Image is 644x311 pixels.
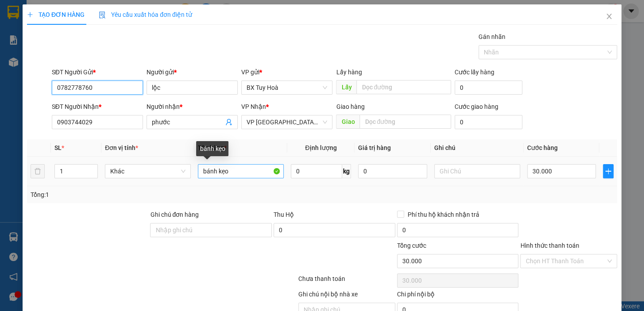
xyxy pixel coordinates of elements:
div: Chi phí nội bộ [397,289,519,303]
th: Ghi chú [431,139,524,157]
input: 0 [358,164,427,178]
label: Cước giao hàng [455,103,498,110]
div: VP gửi [241,67,332,77]
span: plus [603,168,613,175]
label: Gán nhãn [478,33,505,40]
input: Ghi Chú [434,164,520,178]
span: Phí thu hộ khách nhận trả [404,210,483,219]
span: TẠO ĐƠN HÀNG [27,11,85,18]
div: SĐT Người Gửi [52,67,143,77]
input: Cước giao hàng [455,115,522,129]
img: icon [99,12,106,19]
button: delete [31,164,45,178]
div: bánh kẹo [196,141,228,156]
input: Ghi chú đơn hàng [150,223,272,237]
span: Tổng cước [397,242,426,249]
span: Giao [336,115,359,129]
button: plus [603,164,613,178]
span: BX Tuy Hoà [247,81,327,94]
span: kg [342,164,351,178]
input: VD: Bàn, Ghế [198,164,284,178]
div: SĐT Người Nhận [52,102,143,111]
label: Hình thức thanh toán [520,242,579,249]
input: Cước lấy hàng [455,81,522,95]
button: Close [597,4,621,29]
div: Người nhận [147,102,238,111]
span: SL [54,144,62,151]
span: Yêu cầu xuất hóa đơn điện tử [99,11,192,18]
input: Dọc đường [359,115,451,129]
div: Tổng: 1 [31,190,249,200]
span: Lấy [336,80,356,94]
span: Cước hàng [527,144,558,151]
span: VP Nha Trang xe Limousine [247,115,327,129]
label: Cước lấy hàng [455,69,494,76]
span: Định lượng [305,144,336,151]
span: Giá trị hàng [358,144,391,151]
input: Dọc đường [356,80,451,94]
span: Lấy hàng [336,69,362,76]
span: Giao hàng [336,103,364,110]
span: Đơn vị tính [105,144,138,151]
span: close [605,13,613,20]
span: Khác [110,165,185,178]
span: user-add [225,119,232,126]
div: Chưa thanh toán [297,274,396,289]
div: Ghi chú nội bộ nhà xe [298,289,395,303]
label: Ghi chú đơn hàng [150,211,199,218]
span: plus [27,12,33,18]
span: VP Nhận [241,103,266,110]
span: Thu Hộ [274,211,294,218]
div: Người gửi [147,67,238,77]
